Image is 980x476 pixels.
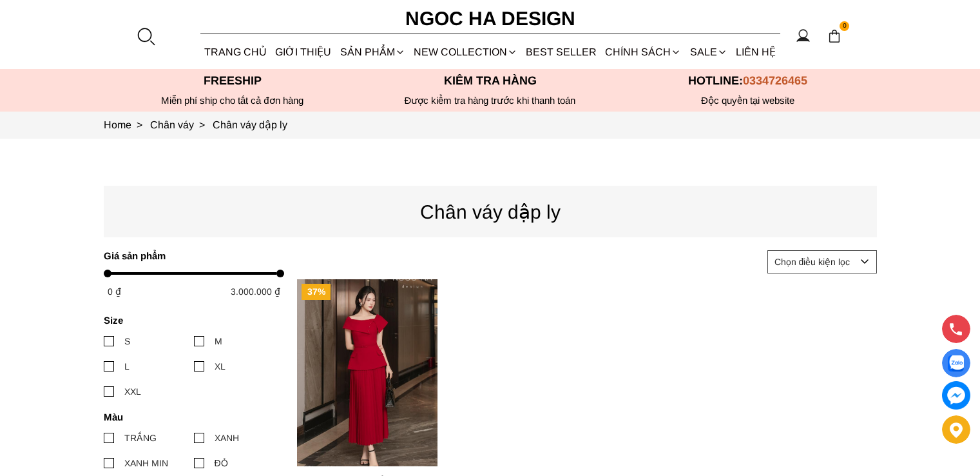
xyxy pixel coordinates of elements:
a: Link to Chân váy [150,119,213,130]
a: Display image [942,349,970,377]
a: Link to Home [104,119,150,130]
img: img-CART-ICON-ksit0nf1 [827,29,841,43]
div: Miễn phí ship cho tất cả đơn hàng [104,95,361,106]
div: L [124,359,130,373]
div: SẢN PHẨM [336,35,409,69]
p: Freeship [104,74,361,88]
a: messenger [942,381,970,410]
h4: Size [104,315,276,326]
div: S [124,334,130,348]
p: Hotline: [619,74,877,88]
a: Product image - Joylie Set_ Set Áo Peplum Vai Lệch, Chân Váy Dập Ly Màu Đỏ A956, CV120 [297,279,437,466]
div: TRẮNG [124,431,157,445]
div: XANH [215,431,239,445]
a: Ngoc Ha Design [394,3,587,34]
div: M [215,334,222,348]
span: > [131,119,148,130]
div: ĐỎ [215,456,228,470]
img: Joylie Set_ Set Áo Peplum Vai Lệch, Chân Váy Dập Ly Màu Đỏ A956, CV120 [297,279,437,466]
div: XANH MIN [124,456,168,470]
p: Được kiểm tra hàng trước khi thanh toán [361,95,619,106]
span: 0 [840,21,850,32]
h6: Độc quyền tại website [619,95,877,106]
a: TRANG CHỦ [200,35,271,69]
div: XXL [124,384,141,399]
a: SALE [686,35,731,69]
a: BEST SELLER [522,35,601,69]
a: LIÊN HỆ [731,35,780,69]
p: Chân váy dập ly [104,197,877,227]
h4: Màu [104,412,276,422]
span: > [194,119,210,130]
a: GIỚI THIỆU [271,35,336,69]
h4: Giá sản phẩm [104,250,276,261]
a: Link to Chân váy dập ly [213,119,287,130]
span: 0334726465 [743,74,807,87]
font: Kiểm tra hàng [444,74,537,87]
a: NEW COLLECTION [409,35,521,69]
span: 0 ₫ [108,286,121,297]
div: Chính sách [601,35,686,69]
div: XL [215,359,226,373]
img: Display image [948,355,964,372]
span: 3.000.000 ₫ [231,286,280,297]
